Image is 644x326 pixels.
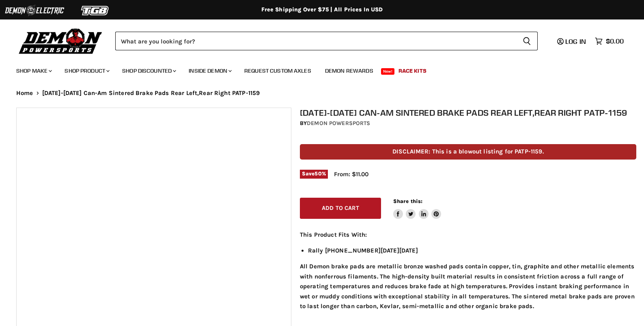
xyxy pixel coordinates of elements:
span: $0.00 [606,37,624,45]
div: by [300,119,636,128]
span: New! [381,68,395,75]
a: Shop Make [10,63,57,79]
span: Save % [300,170,328,179]
a: Race Kits [392,63,433,79]
img: TGB Logo 2 [65,3,126,18]
ul: Main menu [10,59,622,79]
button: Search [516,32,538,50]
p: This Product Fits With: [300,230,636,240]
a: Home [16,90,33,97]
div: All Demon brake pads are metallic bronze washed pads contain copper, tin, graphite and other meta... [300,230,636,311]
a: Demon Rewards [319,63,379,79]
a: Shop Discounted [116,63,181,79]
form: Product [115,32,538,50]
input: Search [115,32,516,50]
p: DISCLAIMER: This is a blowout listing for PATP-1159. [300,144,636,159]
a: Request Custom Axles [238,63,317,79]
a: Shop Product [58,63,114,79]
a: Inside Demon [183,63,237,79]
aside: Share this: [393,198,442,219]
span: Share this: [393,198,422,204]
button: Add to cart [300,198,381,219]
span: Add to cart [322,205,359,212]
a: Log in [554,38,591,45]
span: From: $11.00 [334,171,368,178]
span: [DATE]-[DATE] Can-Am Sintered Brake Pads Rear Left,Rear Right PATP-1159 [42,90,260,97]
a: $0.00 [591,35,628,47]
span: 50 [314,171,321,177]
a: Demon Powersports [307,120,370,127]
img: Demon Powersports [16,26,105,55]
span: Log in [565,37,586,45]
img: Demon Electric Logo 2 [4,3,65,18]
li: Rally [PHONE_NUMBER][DATE][DATE] [308,246,636,255]
h1: [DATE]-[DATE] Can-Am Sintered Brake Pads Rear Left,Rear Right PATP-1159 [300,108,636,118]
